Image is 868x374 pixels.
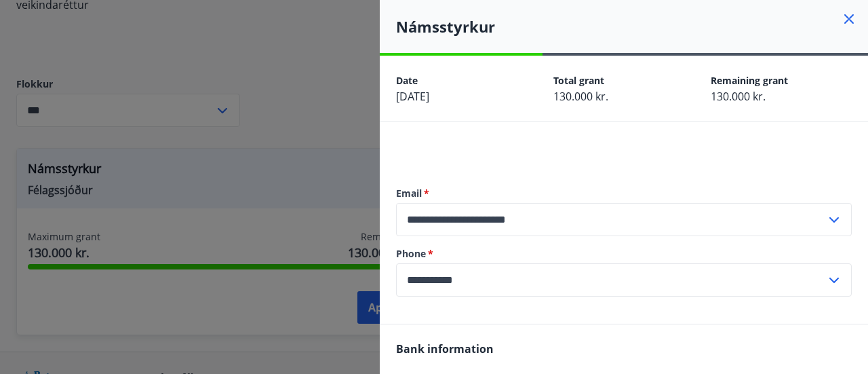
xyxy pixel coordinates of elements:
[396,89,429,104] span: [DATE]
[711,89,766,104] span: 130.000 kr.
[396,247,852,261] label: Phone
[396,16,868,37] h4: Námsstyrkur
[396,187,852,200] label: Email
[396,341,494,356] span: Bank information
[396,74,418,87] span: Date
[553,74,604,87] span: Total grant
[553,89,608,104] span: 130.000 kr.
[711,74,788,87] span: Remaining grant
